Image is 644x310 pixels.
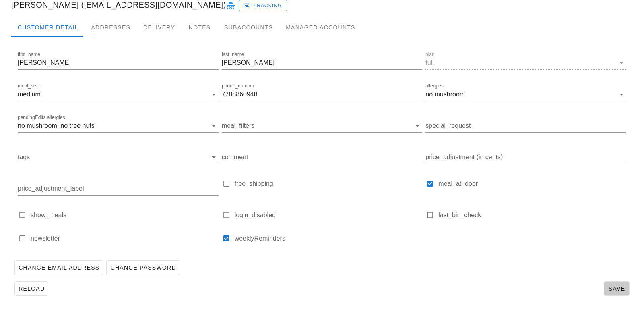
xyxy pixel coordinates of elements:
label: free_shipping [235,180,423,188]
label: login_disabled [235,211,423,219]
div: no tree nuts [60,122,95,129]
div: medium [18,91,41,98]
button: Change Password [106,260,180,275]
div: Customer Detail [11,18,85,37]
span: Save [607,285,626,292]
label: meal_size [18,83,39,89]
label: allergies [425,83,444,89]
div: tags [18,151,219,164]
div: Managed Accounts [279,18,361,37]
label: first_name [18,52,40,58]
div: Addresses [85,18,137,37]
label: plan [425,52,435,58]
span: Tracking [244,2,282,9]
span: Change Email Address [18,264,99,271]
div: meal_filters [222,119,423,132]
label: show_meals [31,211,219,219]
span: Reload [18,285,45,292]
div: planfull [425,56,626,69]
label: pendingEdits.allergies [18,114,65,121]
button: Reload [14,281,48,296]
label: weeklyReminders [235,235,423,243]
label: meal_at_door [438,180,626,188]
div: Notes [182,18,218,37]
button: Save [604,281,630,296]
label: last_bin_check [438,211,626,219]
div: allergiesno mushroom [425,88,626,101]
label: phone_number [222,83,254,89]
button: Change Email Address [14,260,103,275]
div: meal_sizemedium [18,88,219,101]
span: Change Password [110,264,176,271]
label: newsletter [31,235,219,243]
div: Delivery [137,18,182,37]
label: last_name [222,52,244,58]
div: no mushroom [425,91,465,98]
div: pendingEdits.allergiesno mushroom,no tree nuts [18,119,219,132]
div: Subaccounts [218,18,279,37]
div: no mushroom, [18,122,59,129]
